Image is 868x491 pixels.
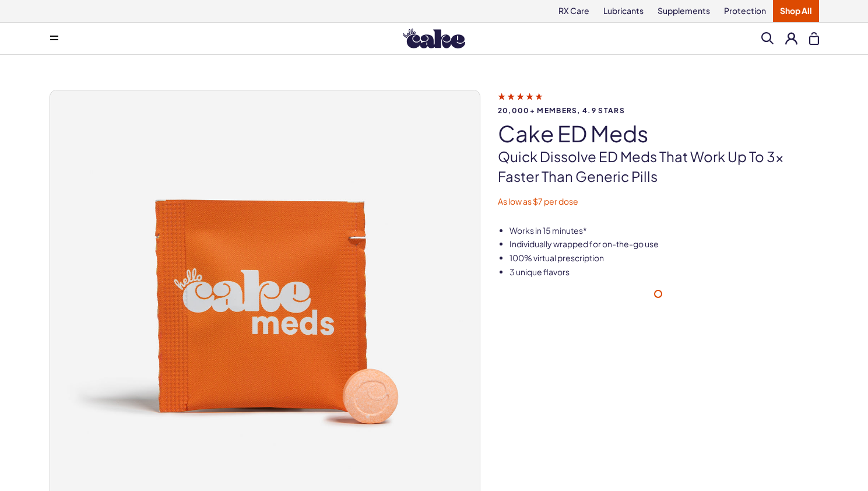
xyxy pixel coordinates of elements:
img: Hello Cake [403,29,465,48]
p: Quick dissolve ED Meds that work up to 3x faster than generic pills [498,147,819,186]
span: 20,000+ members, 4.9 stars [498,107,819,114]
li: Individually wrapped for on-the-go use [509,239,819,250]
li: 3 unique flavors [509,266,819,278]
p: As low as $7 per dose [498,196,819,208]
li: Works in 15 minutes* [509,225,819,237]
h1: Cake ED Meds [498,121,819,146]
li: 100% virtual prescription [509,252,819,264]
a: 20,000+ members, 4.9 stars [498,91,819,114]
